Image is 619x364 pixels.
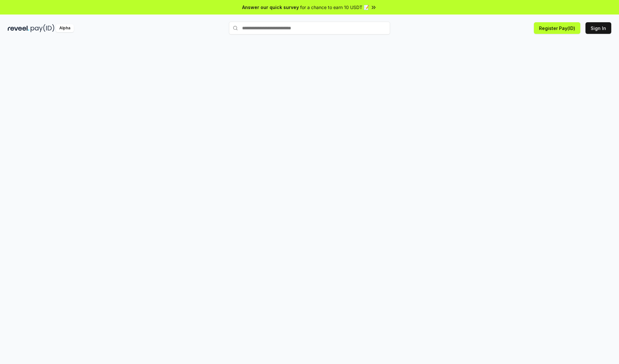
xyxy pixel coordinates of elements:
img: reveel_dark [8,24,29,32]
div: Alpha [56,24,74,32]
img: pay_id [31,24,54,32]
span: for a chance to earn 10 USDT 📝 [300,4,369,11]
span: Answer our quick survey [242,4,299,11]
button: Register Pay(ID) [534,22,580,34]
button: Sign In [585,22,611,34]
